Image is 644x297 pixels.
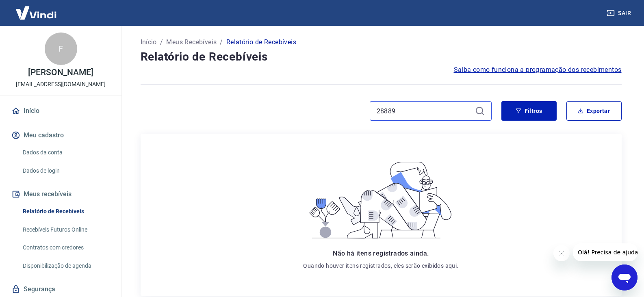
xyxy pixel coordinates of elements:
a: Início [10,102,112,120]
a: Dados de login [20,163,112,179]
h4: Relatório de Recebíveis [141,49,622,65]
span: Olá! Precisa de ajuda? [5,6,68,12]
iframe: Botão para abrir a janela de mensagens [611,264,637,290]
div: F [45,33,77,65]
span: Não há itens registrados ainda. [333,249,429,257]
a: Recebíveis Futuros Online [20,221,112,238]
button: Filtros [501,101,557,121]
p: [EMAIL_ADDRESS][DOMAIN_NAME] [16,80,106,89]
p: [PERSON_NAME] [28,68,93,77]
button: Exportar [566,101,622,121]
a: Meus Recebíveis [166,37,217,47]
p: Relatório de Recebíveis [226,37,296,47]
button: Sair [605,6,634,21]
input: Busque pelo número do pedido [377,105,472,117]
iframe: Fechar mensagem [553,245,570,261]
a: Dados da conta [20,144,112,161]
img: Vindi [10,0,63,25]
p: Quando houver itens registrados, eles serão exibidos aqui. [303,262,458,270]
button: Meus recebíveis [10,185,112,203]
p: / [160,37,163,47]
a: Contratos com credores [20,239,112,256]
a: Saiba como funciona a programação dos recebimentos [454,65,622,75]
a: Disponibilização de agenda [20,258,112,274]
a: Início [141,37,157,47]
button: Meu cadastro [10,126,112,144]
p: / [220,37,223,47]
a: Relatório de Recebíveis [20,203,112,220]
iframe: Mensagem da empresa [573,243,637,261]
